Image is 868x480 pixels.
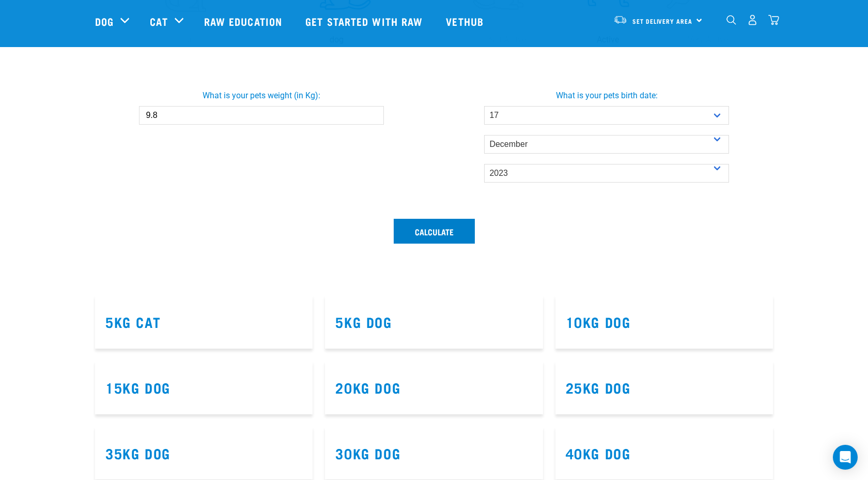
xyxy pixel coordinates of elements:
img: home-icon@2x.png [768,14,779,25]
a: Raw Education [194,1,295,42]
label: What is your pets weight (in Kg): [87,89,436,102]
a: 40kg Dog [566,449,631,457]
img: user.png [747,14,758,25]
a: 35kg Dog [105,449,171,457]
span: Set Delivery Area [632,19,692,23]
a: 30kg Dog [335,449,400,457]
button: Calculate [394,219,475,244]
label: What is your pets birth date: [432,89,781,102]
a: 5kg Dog [335,318,392,325]
a: 20kg Dog [335,383,400,391]
a: Vethub [436,1,497,42]
div: Open Intercom Messenger [833,445,858,470]
img: van-moving.png [613,15,627,24]
a: 15kg Dog [105,383,171,391]
img: home-icon-1@2x.png [726,15,736,25]
a: 10kg Dog [566,318,631,325]
a: 25kg Dog [566,383,631,391]
a: Dog [95,13,114,29]
a: 5kg Cat [105,318,161,325]
a: Get started with Raw [295,1,436,42]
a: Cat [150,13,167,29]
